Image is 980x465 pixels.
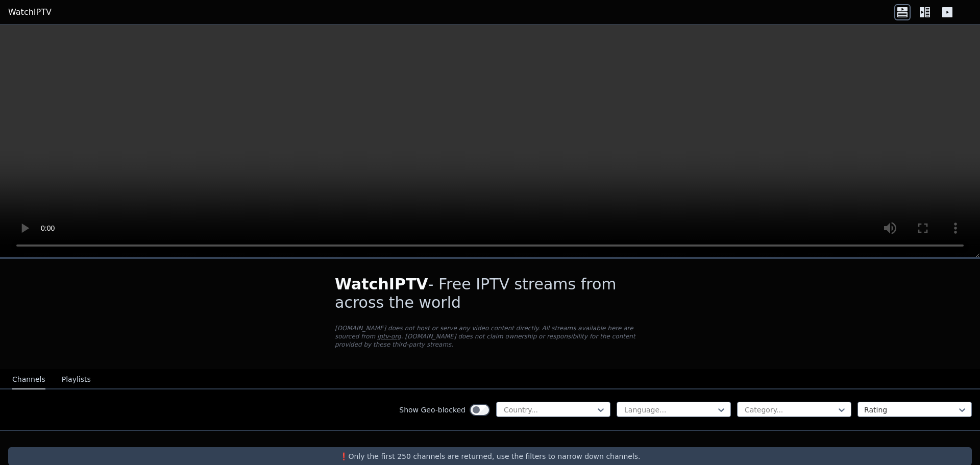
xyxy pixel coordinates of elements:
button: Channels [12,370,45,389]
label: Show Geo-blocked [399,405,465,415]
a: iptv-org [377,333,401,340]
p: ❗️Only the first 250 channels are returned, use the filters to narrow down channels. [12,451,968,461]
h1: - Free IPTV streams from across the world [335,275,645,312]
span: WatchIPTV [335,275,428,293]
p: [DOMAIN_NAME] does not host or serve any video content directly. All streams available here are s... [335,324,645,349]
button: Playlists [62,370,91,389]
a: WatchIPTV [8,6,52,18]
